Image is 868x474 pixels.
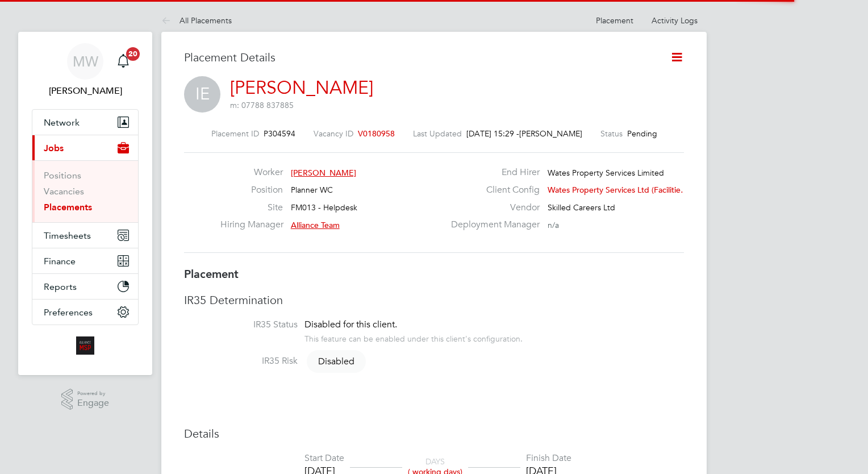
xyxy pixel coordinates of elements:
h3: Details [184,426,684,441]
a: 20 [112,43,135,80]
a: Placement [596,15,633,26]
span: Jobs [44,143,64,153]
span: Megan Westlotorn [32,84,139,98]
span: Planner WC [291,185,333,195]
span: P304594 [264,128,295,139]
h3: IR35 Determination [184,293,684,307]
span: Alliance Team [291,220,340,230]
label: Hiring Manager [220,219,283,231]
span: Wates Property Services Ltd (Facilitie… [548,185,688,195]
span: Disabled [307,350,366,373]
div: Finish Date [526,452,571,464]
span: IE [184,76,220,113]
span: Disabled for this client. [304,319,397,330]
nav: Main navigation [18,32,152,375]
a: All Placements [161,15,232,26]
h3: Placement Details [184,50,653,65]
button: Preferences [32,300,138,325]
div: Start Date [304,452,344,464]
img: alliancemsp-logo-retina.png [76,336,94,355]
a: MW[PERSON_NAME] [32,43,139,98]
span: Network [44,117,80,128]
label: Deployment Manager [444,219,540,231]
button: Jobs [32,135,138,160]
label: Placement ID [211,128,259,139]
a: Placements [44,202,92,213]
label: Last Updated [413,128,462,139]
a: Go to home page [32,336,139,355]
span: Reports [44,281,77,292]
span: m: 07788 837885 [230,100,294,110]
span: [DATE] 15:29 - [466,128,519,139]
div: Jobs [32,160,138,222]
a: [PERSON_NAME] [230,77,373,99]
b: Placement [184,267,239,281]
label: Worker [220,167,283,178]
span: MW [73,54,98,69]
label: IR35 Risk [184,355,298,367]
button: Network [32,110,138,135]
a: Vacancies [44,186,84,197]
label: Client Config [444,184,540,196]
span: Preferences [44,307,93,318]
span: [PERSON_NAME] [519,128,582,139]
label: IR35 Status [184,319,298,331]
span: Wates Property Services Limited [548,168,664,178]
label: Vendor [444,202,540,214]
a: Positions [44,170,81,181]
span: Finance [44,256,76,267]
label: Site [220,202,283,214]
a: Activity Logs [652,15,698,26]
span: 20 [126,47,140,61]
label: Position [220,184,283,196]
span: Powered by [77,389,109,398]
div: This feature can be enabled under this client's configuration. [304,331,523,344]
label: End Hirer [444,167,540,178]
label: Vacancy ID [314,128,353,139]
span: Engage [77,398,109,408]
span: Pending [627,128,657,139]
span: n/a [548,220,559,230]
a: Powered byEngage [61,389,110,410]
span: V0180958 [358,128,395,139]
span: Skilled Careers Ltd [548,202,615,213]
span: FM013 - Helpdesk [291,202,357,213]
span: [PERSON_NAME] [291,168,356,178]
span: Timesheets [44,230,91,241]
button: Finance [32,248,138,273]
button: Timesheets [32,223,138,248]
label: Status [600,128,623,139]
button: Reports [32,274,138,299]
